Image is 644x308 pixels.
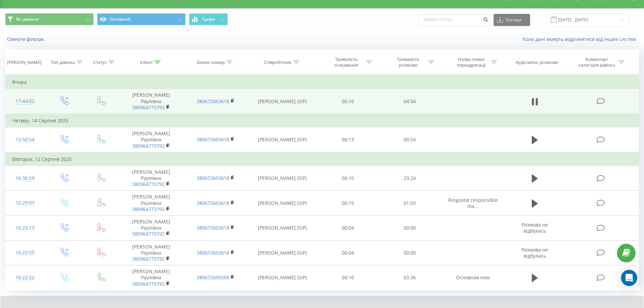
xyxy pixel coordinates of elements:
a: 380672605509 [197,274,229,281]
div: 16:22:22 [12,271,38,284]
td: [PERSON_NAME] Раулівна [119,166,183,191]
td: Основная new [440,265,505,290]
div: Коментар/категорія дзвінка [577,56,617,68]
div: 17:44:02 [12,95,38,108]
td: 00:10 [317,166,379,191]
td: [PERSON_NAME] Раулівна [119,191,183,216]
td: 00:16 [317,89,379,114]
button: Всі дзвінки [5,13,94,25]
td: 00:00 [379,240,441,265]
span: Всі дзвінки [16,17,39,22]
td: [PERSON_NAME] Раулівна [119,216,183,241]
td: 00:54 [379,127,441,152]
td: Вівторок, 12 Серпня 2025 [5,152,639,166]
td: [PERSON_NAME] (SIP) [248,89,317,114]
a: 380672603618 [197,200,229,206]
div: 16:29:07 [12,196,38,210]
span: Розмова не відбулась [522,246,548,259]
td: 04:54 [379,89,441,114]
div: Статус [93,60,107,65]
div: Аудіозапис розмови [516,60,558,65]
a: 380672603618 [197,250,229,256]
button: Графік [189,13,228,25]
td: Четвер, 14 Серпня 2025 [5,114,639,127]
td: 00:04 [317,240,379,265]
td: 03:36 [379,265,441,290]
td: [PERSON_NAME] (SIP) [248,240,317,265]
td: 00:00 [379,216,441,241]
input: Пошук за номером [419,14,490,26]
span: Графік [202,17,215,22]
div: Тривалість очікування [328,56,364,68]
a: 380964773792 [132,104,165,111]
a: 380672603618 [197,136,229,143]
div: Клієнт [140,60,153,65]
button: Основний [97,13,186,25]
a: 380964773792 [132,231,165,237]
td: 01:03 [379,191,441,216]
div: Open Intercom Messenger [621,270,637,286]
td: [PERSON_NAME] (SIP) [248,265,317,290]
td: [PERSON_NAME] Раулівна [119,265,183,290]
div: 15:50:54 [12,133,38,146]
a: 380672603618 [197,224,229,231]
td: [PERSON_NAME] (SIP) [248,127,317,152]
td: 23:24 [379,166,441,191]
button: Скинути фільтри [5,36,47,42]
a: 380672603618 [197,98,229,104]
td: [PERSON_NAME] (SIP) [248,216,317,241]
div: Тип дзвінка [51,60,75,65]
span: Ringostat responsible ma... [448,197,498,209]
a: 380672603618 [197,175,229,181]
a: 380964773792 [132,256,165,262]
td: 00:15 [317,191,379,216]
div: Назва схеми переадресації [453,56,489,68]
div: Тривалість розмови [390,56,426,68]
td: 00:13 [317,127,379,152]
td: [PERSON_NAME] Раулівна [119,89,183,114]
td: [PERSON_NAME] Раулівна [119,127,183,152]
div: Співробітник [264,60,291,65]
button: Експорт [494,14,530,26]
td: 00:04 [317,216,379,241]
a: Коли дані можуть відрізнятися вiд інших систем [523,36,639,42]
div: 16:25:13 [12,221,38,235]
td: [PERSON_NAME] (SIP) [248,191,317,216]
div: 16:22:55 [12,246,38,259]
td: Вчора [5,75,639,89]
div: 16:30:59 [12,172,38,185]
td: 00:10 [317,265,379,290]
div: [PERSON_NAME] [7,60,41,65]
td: [PERSON_NAME] (SIP) [248,166,317,191]
a: 380964773792 [132,143,165,149]
a: 380964773792 [132,206,165,212]
td: [PERSON_NAME] Раулівна [119,240,183,265]
div: Бізнес номер [197,60,225,65]
a: 380964773792 [132,181,165,187]
span: Розмова не відбулась [522,221,548,234]
a: 380964773792 [132,281,165,287]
